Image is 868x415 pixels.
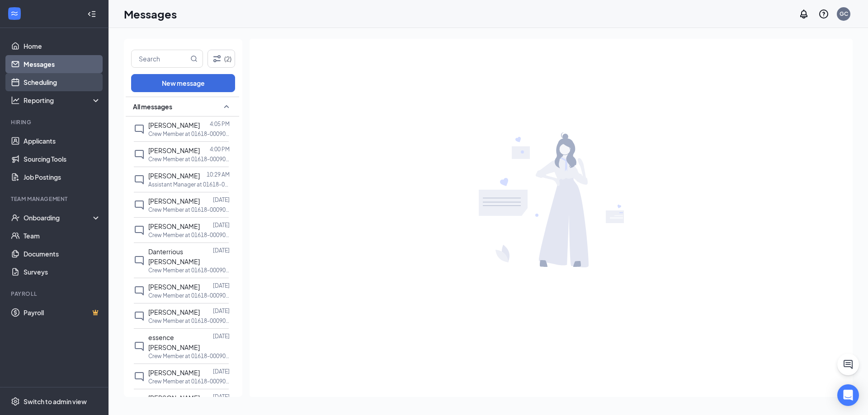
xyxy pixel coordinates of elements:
p: 4:05 PM [210,120,230,128]
a: Team [24,227,101,245]
div: Switch to admin view [24,397,87,406]
svg: ChatInactive [134,255,145,266]
svg: UserCheck [11,213,20,222]
p: [DATE] [213,196,230,204]
div: GC [840,10,848,18]
svg: Analysis [11,96,20,105]
p: Assistant Manager at 01618-00090 [PERSON_NAME]'s Circle [148,181,230,188]
svg: ChatInactive [134,225,145,236]
p: [DATE] [213,393,230,401]
p: Crew Member at 01618-00090 [PERSON_NAME]'s Circle [148,231,230,239]
span: [PERSON_NAME] [148,172,200,180]
span: essence [PERSON_NAME] [148,333,200,351]
a: Messages [24,55,101,73]
a: PayrollCrown [24,303,101,322]
svg: MagnifyingGlass [190,55,198,62]
svg: WorkstreamLogo [10,9,19,18]
svg: ChatInactive [134,124,145,135]
svg: Notifications [798,9,809,19]
span: [PERSON_NAME] [148,283,200,291]
svg: ChatInactive [134,149,145,160]
p: [DATE] [213,332,230,340]
span: Danterrious [PERSON_NAME] [148,247,200,266]
h1: Messages [124,6,177,22]
p: Crew Member at 01618-00090 [PERSON_NAME]'s Circle [148,155,230,163]
a: Scheduling [24,73,101,91]
a: Home [24,37,101,55]
div: Team Management [11,195,99,203]
p: [DATE] [213,282,230,289]
div: Onboarding [24,213,93,222]
span: [PERSON_NAME] [148,121,200,129]
svg: ChatInactive [134,396,145,407]
a: Documents [24,245,101,263]
p: [DATE] [213,247,230,254]
div: Hiring [11,118,99,126]
span: All messages [133,102,172,111]
svg: ChatInactive [134,311,145,322]
svg: ChatInactive [134,285,145,296]
input: Search [132,50,189,67]
span: [PERSON_NAME] [148,222,200,230]
svg: ChatInactive [134,341,145,352]
button: Filter (2) [208,50,235,68]
p: Crew Member at 01618-00090 [PERSON_NAME]'s Circle [148,266,230,274]
p: Crew Member at 01618-00090 [PERSON_NAME]'s Circle [148,317,230,325]
svg: Filter [212,53,222,64]
span: [PERSON_NAME] [148,394,200,402]
span: [PERSON_NAME] [148,197,200,205]
span: [PERSON_NAME] [148,146,200,154]
p: Crew Member at 01618-00090 [PERSON_NAME]'s Circle [148,130,230,138]
svg: ChatInactive [134,371,145,382]
svg: ChatInactive [134,174,145,185]
svg: SmallChevronUp [221,101,232,112]
p: Crew Member at 01618-00090 [PERSON_NAME]'s Circle [148,206,230,214]
button: ChatActive [837,354,859,375]
svg: QuestionInfo [818,9,829,19]
div: Open Intercom Messenger [837,384,859,406]
span: [PERSON_NAME] [148,308,200,316]
p: Crew Member at 01618-00090 [PERSON_NAME]'s Circle [148,378,230,385]
p: 10:29 AM [207,171,230,178]
p: [DATE] [213,307,230,315]
span: [PERSON_NAME] [148,368,200,377]
a: Applicants [24,132,101,150]
svg: ChatInactive [134,200,145,210]
p: Crew Member at 01618-00090 [PERSON_NAME]'s Circle [148,292,230,299]
a: Job Postings [24,168,101,186]
p: [DATE] [213,368,230,375]
a: Surveys [24,263,101,281]
svg: Settings [11,397,20,406]
button: New message [131,74,235,92]
svg: Collapse [87,9,96,19]
p: Crew Member at 01618-00090 [PERSON_NAME]'s Circle [148,352,230,360]
a: Sourcing Tools [24,150,101,168]
p: 4:00 PM [210,145,230,153]
div: Payroll [11,290,99,298]
p: [DATE] [213,221,230,229]
div: Reporting [24,96,101,105]
svg: ChatActive [843,359,854,370]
